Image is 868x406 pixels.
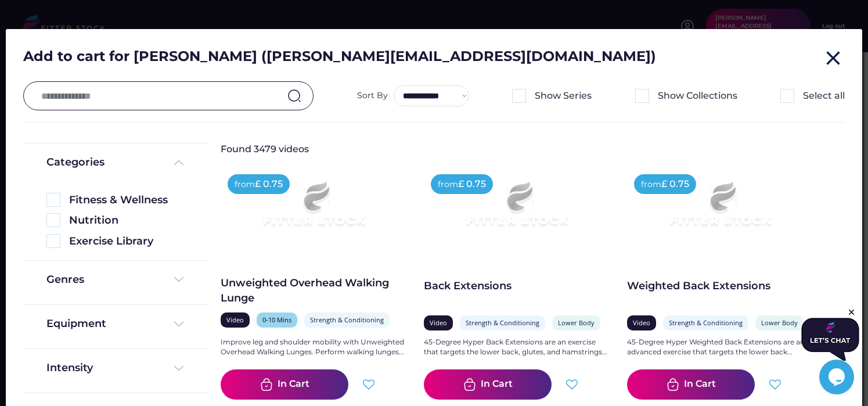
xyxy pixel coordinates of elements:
div: 45-Degree Hyper Back Extensions are an exercise that targets the lower back, glutes, and hamstrin... [424,337,610,357]
div: Select all [803,89,845,102]
div: Strength & Conditioning [669,318,743,327]
div: Strength & Conditioning [310,315,384,324]
img: Rectangle%205126.svg [780,89,794,103]
img: Frame%2079%20%281%29.svg [442,167,591,251]
div: In Cart [481,378,513,391]
div: Strength & Conditioning [466,318,539,327]
div: Video [226,315,244,324]
div: from [438,179,458,191]
div: from [235,179,255,191]
img: search-normal.svg [287,89,301,103]
iframe: chat widget [801,307,859,361]
div: Lower Body [558,318,595,327]
img: bag-tick-2.svg [666,378,680,391]
img: Frame%20%284%29.svg [172,361,186,375]
div: Show Collections [658,89,737,102]
img: Frame%2079%20%281%29.svg [239,167,388,251]
div: Sort By [357,90,388,102]
div: £ 0.75 [458,178,486,191]
img: Frame%20%284%29.svg [172,317,186,331]
div: Unweighted Overhead Walking Lunge [221,276,406,305]
div: Back Extensions [424,279,610,293]
div: £ 0.75 [661,178,689,191]
div: Improve leg and shoulder mobility with Unweighted Overhead Walking Lunges. Perform walking lunges... [221,337,406,357]
img: Rectangle%205126.svg [46,193,60,207]
div: Genres [46,272,84,287]
img: bag-tick-2.svg [260,378,273,391]
div: Found 3479 videos [221,143,337,156]
div: Nutrition [69,213,186,228]
img: Frame%2079%20%281%29.svg [646,167,794,251]
div: 0-10 Mins [262,315,291,324]
div: Categories [46,155,105,170]
div: Video [633,318,650,327]
div: Equipment [46,317,106,331]
div: In Cart [278,378,309,391]
div: 45-Degree Hyper Weighted Back Extensions are an advanced exercise that targets the lower back... [627,337,813,357]
div: Lower Body [761,318,798,327]
img: Rectangle%205126.svg [46,234,60,248]
div: from [641,179,661,191]
img: Rectangle%205126.svg [46,213,60,227]
iframe: chat widget [819,360,856,394]
div: Weighted Back Extensions [627,279,813,293]
div: Exercise Library [69,234,186,249]
div: Intensity [46,361,93,375]
img: Frame%20%284%29.svg [172,272,186,286]
img: Rectangle%205126.svg [512,89,526,103]
div: Add to cart for [PERSON_NAME] ([PERSON_NAME][EMAIL_ADDRESS][DOMAIN_NAME]) [23,46,822,73]
div: Video [430,318,447,327]
div: Show Series [535,89,592,102]
div: In Cart [684,378,716,391]
div: £ 0.75 [255,178,283,191]
div: Fitness & Wellness [69,193,186,207]
button: close [822,46,845,70]
img: Frame%20%285%29.svg [172,156,186,170]
img: Rectangle%205126.svg [635,89,649,103]
img: bag-tick-2.svg [463,378,477,391]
